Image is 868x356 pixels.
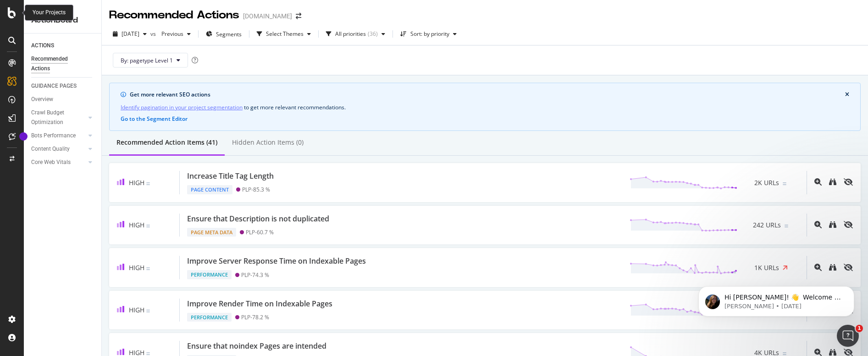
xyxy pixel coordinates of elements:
button: Segments [202,27,245,41]
div: [DOMAIN_NAME] [243,11,292,21]
img: Equal [146,352,150,355]
span: Previous [158,30,183,38]
div: Content Quality [31,144,70,154]
a: Bots Performance [31,131,86,141]
a: Overview [31,95,95,104]
span: 2025 Aug. 24th [122,30,139,38]
a: Core Web Vitals [31,158,86,167]
span: High [129,220,144,229]
span: High [129,178,144,187]
div: to get more relevant recommendations . [121,102,849,112]
span: High [129,305,144,314]
div: Improve Server Response Time on Indexable Pages [187,256,366,266]
a: binoculars [829,221,836,229]
a: binoculars [829,179,836,186]
div: magnifying-glass-plus [814,178,822,186]
div: Performance [187,313,232,322]
button: [DATE] [109,27,150,41]
button: All priorities(36) [322,27,389,41]
div: magnifying-glass-plus [814,349,822,356]
span: 1K URLs [754,263,779,272]
span: vs [150,30,158,38]
img: Equal [146,310,150,312]
div: magnifying-glass-plus [814,264,822,271]
div: Increase Title Tag Length [187,171,274,181]
div: magnifying-glass-plus [814,221,822,228]
img: Equal [783,352,786,355]
iframe: Intercom live chat [837,325,859,347]
div: ACTIONS [31,41,54,51]
button: Select Themes [253,27,315,41]
div: Ensure that Description is not duplicated [187,214,329,224]
button: By: pagetype Level 1 [113,53,188,68]
div: eye-slash [844,178,853,186]
button: Previous [158,27,194,41]
button: close banner [843,90,851,100]
div: Crawl Budget Optimization [31,108,79,127]
iframe: Intercom notifications message [685,267,868,331]
img: Equal [785,225,788,227]
div: Tooltip anchor [19,132,28,141]
div: eye-slash [844,221,853,228]
div: Your Projects [33,9,66,17]
div: Hidden Action Items (0) [232,138,304,147]
div: Sort: by priority [410,31,449,37]
button: Go to the Segment Editor [121,116,188,122]
div: Bots Performance [31,131,76,141]
div: info banner [109,83,861,131]
a: Crawl Budget Optimization [31,108,86,127]
img: Equal [783,182,786,185]
div: Recommended Actions [31,54,86,73]
div: Core Web Vitals [31,158,71,167]
span: 2K URLs [754,178,779,187]
div: Performance [187,270,232,279]
div: Page Content [187,185,232,194]
div: binoculars [829,221,836,228]
div: binoculars [829,264,836,271]
div: Overview [31,95,53,104]
div: Improve Render Time on Indexable Pages [187,299,332,309]
div: eye-slash [844,264,853,271]
div: All priorities [335,31,366,37]
div: Ensure that noindex Pages are intended [187,341,326,351]
div: Get more relevant SEO actions [130,90,845,99]
div: GUIDANCE PAGES [31,81,77,91]
div: binoculars [829,178,836,186]
img: Equal [146,267,150,270]
div: Page Meta Data [187,228,236,237]
div: PLP - 85.3 % [242,186,270,193]
a: Identify pagination in your project segmentation [121,102,243,112]
span: 1 [856,325,863,332]
div: ( 36 ) [368,31,378,37]
a: GUIDANCE PAGES [31,81,95,91]
div: PLP - 78.2 % [241,314,269,321]
span: 242 URLs [753,220,781,230]
img: Equal [146,225,150,227]
a: binoculars [829,264,836,272]
div: Recommended Action Items (41) [116,138,217,147]
div: Recommended Actions [109,7,239,23]
a: Content Quality [31,144,86,154]
div: arrow-right-arrow-left [296,13,301,19]
span: Segments [216,30,242,38]
a: ACTIONS [31,41,95,51]
a: Recommended Actions [31,54,95,73]
img: Equal [146,182,150,185]
div: eye-slash [844,349,853,356]
div: PLP - 74.3 % [241,271,269,278]
span: High [129,263,144,272]
div: binoculars [829,349,836,356]
div: PLP - 60.7 % [246,229,274,236]
button: Sort: by priority [397,27,460,41]
div: Select Themes [266,31,304,37]
span: By: pagetype Level 1 [121,57,173,64]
